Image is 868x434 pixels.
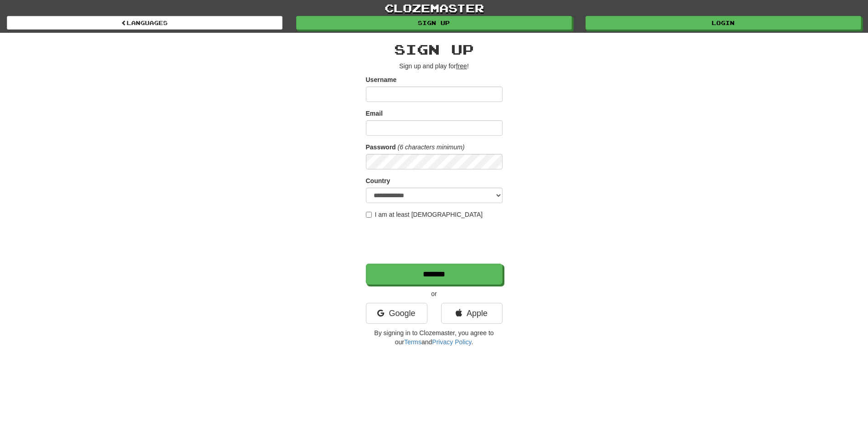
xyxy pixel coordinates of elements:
input: I am at least [DEMOGRAPHIC_DATA] [366,212,372,218]
p: Sign up and play for ! [366,61,503,71]
p: or [366,289,503,298]
a: Languages [7,16,282,30]
a: Sign up [296,16,572,30]
em: (6 characters minimum) [398,143,465,151]
a: Login [586,16,861,30]
label: Username [366,75,397,84]
label: Country [366,176,390,185]
p: By signing in to Clozemaster, you agree to our and . [366,328,503,347]
a: Apple [441,303,503,324]
label: I am at least [DEMOGRAPHIC_DATA] [366,210,483,219]
u: free [456,62,467,70]
label: Password [366,143,396,152]
a: Privacy Policy [432,338,471,346]
iframe: reCAPTCHA [366,224,504,259]
h2: Sign up [366,42,503,57]
a: Terms [404,338,421,346]
a: Google [366,303,427,324]
label: Email [366,109,383,118]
